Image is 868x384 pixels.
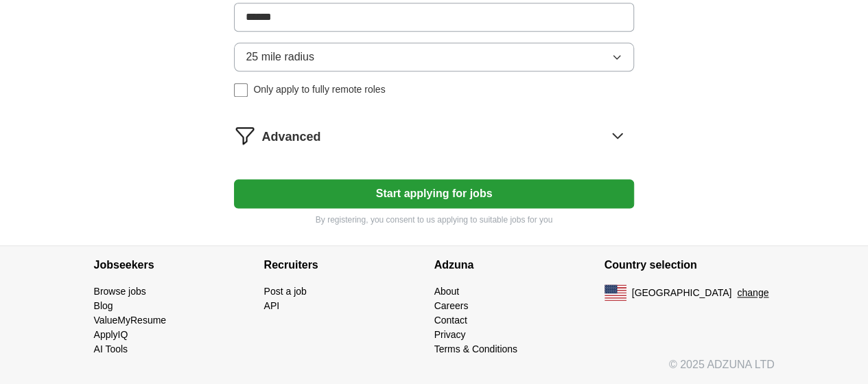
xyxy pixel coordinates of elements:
[94,315,167,326] a: ValueMyResume
[234,83,248,97] input: Only apply to fully remote roles
[434,286,460,297] a: About
[234,179,633,208] button: Start applying for jobs
[737,286,769,300] button: change
[94,343,128,354] a: AI Tools
[246,49,314,65] span: 25 mile radius
[264,286,307,297] a: Post a job
[234,214,633,226] p: By registering, you consent to us applying to suitable jobs for you
[94,286,146,297] a: Browse jobs
[261,128,320,146] span: Advanced
[434,329,466,340] a: Privacy
[83,357,786,384] div: © 2025 ADZUNA LTD
[434,300,469,311] a: Careers
[264,300,280,311] a: API
[94,300,113,311] a: Blog
[253,82,385,97] span: Only apply to fully remote roles
[605,246,775,284] h4: Country selection
[632,286,732,300] span: [GEOGRAPHIC_DATA]
[234,124,256,146] img: filter
[94,329,128,340] a: ApplyIQ
[434,343,517,354] a: Terms & Conditions
[234,43,633,71] button: 25 mile radius
[434,315,467,326] a: Contact
[605,284,626,301] img: US flag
